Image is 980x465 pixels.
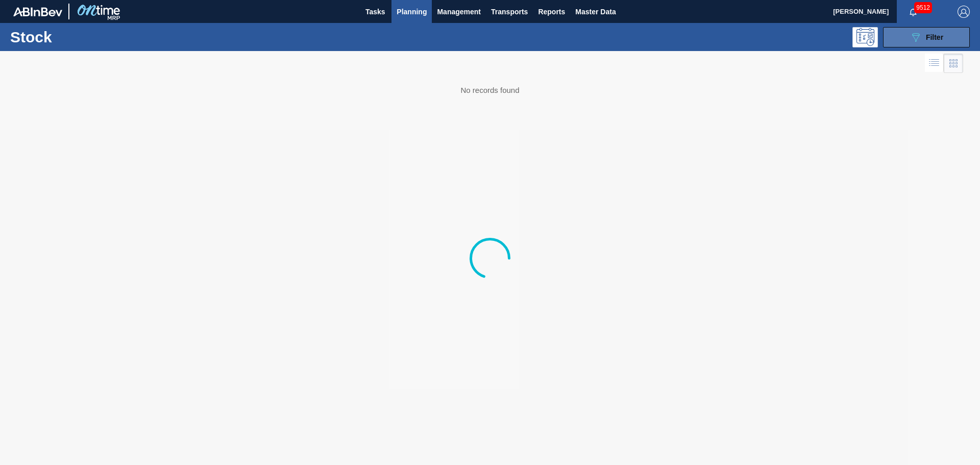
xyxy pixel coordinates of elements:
span: Transports [491,6,528,18]
span: Filter [926,33,943,41]
span: 9512 [914,2,932,13]
h1: Stock [10,31,163,43]
span: Management [437,6,481,18]
img: TNhmsLtSVTkK8tSr43FrP2fwEKptu5GPRR3wAAAABJRU5ErkJggg== [13,7,62,16]
button: Filter [883,27,970,47]
span: Tasks [364,6,386,18]
div: Programming: no user selected [852,27,878,47]
span: Planning [397,6,427,18]
span: Reports [538,6,565,18]
button: Notifications [897,5,929,19]
img: Logout [958,6,970,18]
span: Master Data [575,6,616,18]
